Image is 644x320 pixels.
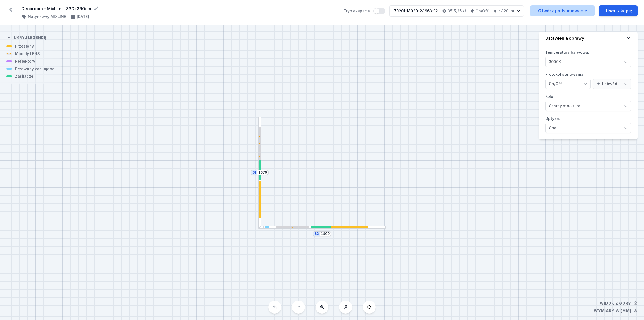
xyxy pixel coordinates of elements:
input: Wymiar [mm] [321,232,330,236]
label: Optyka: [545,114,631,133]
select: Optyka: [545,123,631,133]
label: Kolor: [545,92,631,111]
button: Ustawienia oprawy [539,32,638,45]
select: Protokół sterowania: [545,79,591,89]
input: Wymiar [mm] [258,170,267,175]
h4: Ukryj legendę [14,35,46,40]
label: Temperatura barwowa: [545,48,631,67]
div: 70201-M930-24963-12 [394,8,438,14]
h4: 3515,25 zł [448,8,466,14]
h4: On/Off [475,8,489,14]
h4: [DATE] [77,14,89,19]
h4: 4420 lm [498,8,514,14]
button: Ukryj legendę [6,31,46,44]
a: Otwórz podsumowanie [530,5,595,16]
button: Edytuj nazwę projektu [93,6,99,11]
h4: Natynkowy MIXLINE [28,14,66,19]
select: Kolor: [545,101,631,111]
button: Utwórz kopię [599,5,638,16]
form: Decoroom - Mixline L 330x360cm [21,5,337,12]
h4: Ustawienia oprawy [545,35,584,41]
button: Tryb eksperta [373,8,385,14]
button: 70201-M930-24963-123515,25 złOn/Off4420 lm [389,5,524,17]
label: Protokół sterowania: [545,70,631,89]
select: Temperatura barwowa: [545,57,631,67]
select: Protokół sterowania: [593,79,631,89]
label: Tryb eksperta [344,8,385,14]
